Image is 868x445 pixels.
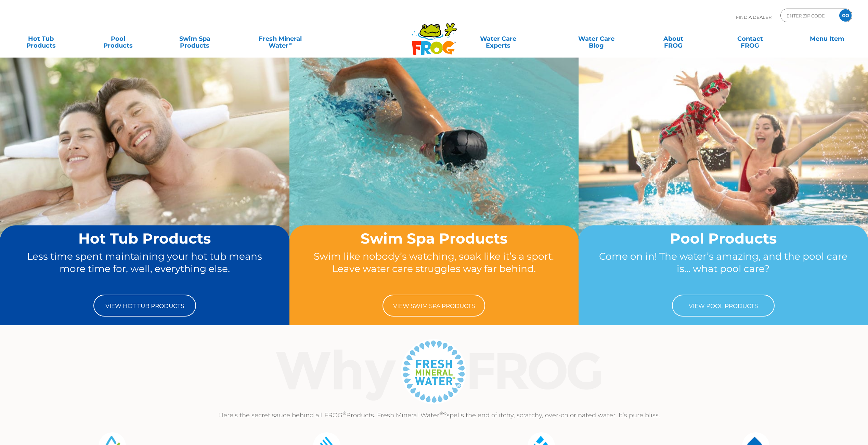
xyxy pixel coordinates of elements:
a: Menu Item [793,32,861,46]
a: View Swim Spa Products [383,295,485,317]
p: Find A Dealer [736,9,772,26]
a: Water CareBlog [562,32,631,46]
a: View Pool Products [672,295,775,317]
p: Less time spent maintaining your hot tub means more time for, well, everything else. [13,250,276,288]
h2: Pool Products [592,231,855,246]
p: Come on in! The water’s amazing, and the pool care is… what pool care? [592,250,855,288]
h2: Hot Tub Products [13,231,276,246]
input: GO [839,9,852,22]
img: home-banner-pool-short [579,57,868,274]
sup: ® [342,410,346,416]
img: Frog Products Logo [408,14,461,55]
a: Swim SpaProducts [160,32,229,46]
sup: ∞ [288,41,292,46]
a: View Hot Tub Products [93,295,196,317]
img: home-banner-swim-spa-short [289,57,579,274]
sup: ®∞ [439,410,446,416]
a: PoolProducts [84,32,152,46]
a: Hot TubProducts [7,32,75,46]
a: Water CareExperts [442,32,554,46]
img: Why Frog [262,337,616,406]
a: AboutFROG [639,32,708,46]
a: Fresh MineralWater∞ [237,32,323,46]
p: Swim like nobody’s watching, soak like it’s a sport. Leave water care struggles way far behind. [302,250,566,288]
h2: Swim Spa Products [302,231,566,246]
a: ContactFROG [716,32,784,46]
